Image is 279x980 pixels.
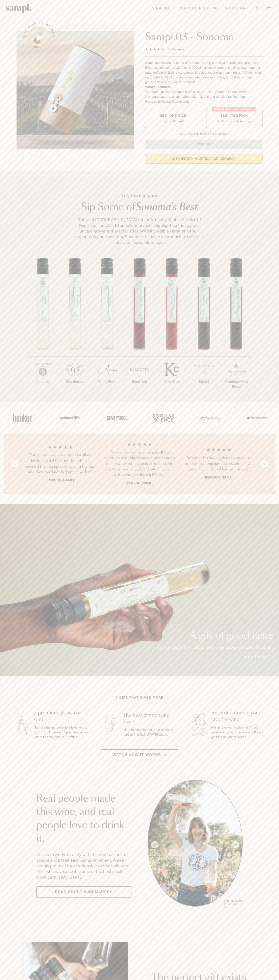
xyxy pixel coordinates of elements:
div: slide 1 [148,780,243,910]
li: 5 / 7 [156,258,188,397]
button: Next slide [260,460,268,467]
img: Sampl.03 - Sonoma [17,31,134,149]
span: Reviews [172,47,184,51]
h2: Real people made this wine, and real people love to drink it. [36,792,131,845]
p: Pinot Noir [156,379,188,384]
li: 1 / 7 [27,258,59,397]
p: Pinot Noir [123,379,156,384]
img: Artboard_4_28b4d326-c26e-48f9-9c80-911f17d6414e_x450.png [151,409,175,426]
span: 140 [166,47,172,51]
li: 7x - 100ml glasses of small production, premium Sonoma County wines [145,90,262,94]
a: Corporate Gifting [176,4,220,13]
img: Artboard_5_7fdae55a-36fd-43f7-8bfd-f74a06a2878e_x450.png [104,409,128,426]
li: 2 / 4 [103,442,176,486]
h3: “Not only does this eliminate all the confusion of picking from the never ending wall of wine in ... [103,450,176,478]
a: Read about Winemakers [36,886,131,898]
ul: carousel [148,780,243,910]
img: Sampl logo [6,4,31,13]
p: Featured Region [75,194,204,198]
button: Sold Out [145,140,262,149]
img: Artboard_1_c8cd28af-0030-4af1-819c-248e302c7f06_x450.png [10,409,35,426]
span: $88 - Two Pack [221,114,248,118]
small: Try the Capsule [162,119,184,123]
b: [PERSON_NAME] [47,478,74,482]
em: Sonoma's Best [135,202,198,212]
p: Fall in love with a wine, or 7? We make it easy to order more bottles or glasses of your favorites. [211,725,266,740]
p: [PERSON_NAME] Sutro, Sutro Wines [223,899,243,909]
li: 1 / 4 [24,442,97,486]
li: 3 / 4 [182,442,255,486]
h3: Re-order more of your favorite wine [211,710,266,723]
p: Our team works directly with the winemakers to source and bottle each Sampl shipment. We’re deepl... [36,852,131,880]
p: Chardonnay [59,379,91,384]
li: A smart coaster to access winemaker videos and detailed tasting notes. [145,94,262,99]
li: 4 / 7 [123,258,156,397]
li: 7 / 7 [220,258,252,402]
h3: “Whether I'm having friends over or just tired from a long day at work and need a glass of wine, ... [182,455,255,472]
h3: 7 premium glasses of wine [34,710,89,723]
p: White Blend [91,379,123,384]
a: Our Story [224,4,250,13]
img: Artboard_6_04f9a106-072f-468a-bdd7-f11783b05722_x450.png [57,409,81,426]
h2: A gift that gives more [116,695,164,700]
a: Shop All [150,4,172,13]
h3: “Sampl is my one-stop shop for all my birthday gifts! Our best friends just received their Sampl ... [24,452,97,475]
p: Sampl's tasting capsule allows you to try 7 100ml glasses of premium wines without committing to ... [34,725,89,740]
b: [PERSON_NAME] [126,481,153,485]
div: Christmas SALE! Save 20% [212,107,256,112]
li: 6 / 7 [188,258,220,397]
p: Gift a tasting flight of hand-selected, hard-to-find [US_STATE] wines. [123,728,177,737]
a: Add to cart [244,654,273,660]
small: Perfect For 2-4 Tastings [217,119,252,123]
img: Artboard_3_0b291449-6e8c-4d07-b2c2-3f3601a19cd1_x450.png [198,409,222,426]
a: interested in gifting for groups? [145,154,262,164]
li: 3 / 7 [91,258,123,397]
h1: Sampl.03 - Sonoma [145,31,262,43]
div: Sampl.03 lets you try some of Sonoma County's best wine from small producers. Each capsule comes ... [145,60,262,85]
h2: Sip Some of [75,202,204,212]
button: Previous slide [11,460,19,467]
p: Albarino [27,379,59,384]
li: Recipes & Pairing Suggestions [145,99,262,104]
p: A gift of good taste [153,631,273,641]
strong: What’s Included: [145,85,171,89]
button: See how it works [28,26,50,49]
p: The perfect gift for everyone from wine lovers to casual sippers. [153,645,273,650]
li: 2 / 7 [59,258,91,397]
p: Merlot [188,379,220,384]
button: Watch how it works [101,749,178,760]
b: [PERSON_NAME] [205,475,232,479]
span: $55 - One Pack [160,114,187,118]
p: Proprietary Red Blend [220,379,252,389]
div: 140Reviews [145,47,184,52]
li: Christmas Sale Pricing Shown In Cart [178,132,230,136]
h3: The best gift for wine lovers [123,712,177,725]
img: Artboard_7_5b34974b-f019-449e-91fb-745f8d0877ee_x450.png [244,409,269,426]
p: The vast [GEOGRAPHIC_DATA] region is nearly double the size of Napa and contains 18 appellations,... [75,217,204,245]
